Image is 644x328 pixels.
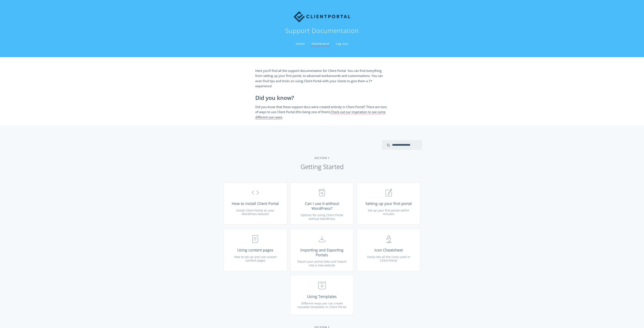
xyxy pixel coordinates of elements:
a: Log Out [335,42,349,46]
a: How to install Client Portal Install Client Portal on your WordPress website [224,183,287,225]
span: Icon Cheatsheet [363,248,414,253]
a: Icon Cheatsheet Easily see all the icons used in Client Portal [357,229,420,271]
p: Here you'll find all the support documentation for Client Portal. You can find everything from se... [255,68,389,89]
h1: Support Documentation [285,26,359,35]
span: How to set up and use custom content pages [234,255,277,263]
span: Importing and Exporting Portals [297,248,347,257]
span: Different ways you can create reusable templates in Client Portal [297,301,346,309]
h2: Did you know? [255,95,389,101]
p: Did you know that these support docs were created entirely in Client Portal? There are tons of wa... [255,104,389,120]
span: Setting up your first portal [363,201,414,206]
span: Using content pages [230,248,281,253]
a: Importing and Exporting Portals Export your portal data and import into a new website [290,229,354,271]
span: Export your portal data and import into a new website [297,259,347,267]
input: search input [382,140,422,150]
span: Using Templates [297,294,347,299]
a: Setting up your first portal Set up your first portal within minutes [357,183,420,225]
span: Set up your first portal within minutes [368,208,409,216]
a: Using content pages How to set up and use custom content pages [224,229,287,271]
span: Install Client Portal on your WordPress website [236,208,274,216]
a: Check out our inspiration to see some different use cases [255,110,386,119]
a: Can I use it without WordPress? Options for using Client Portal without WordPress [290,183,354,225]
a: Using Templates Different ways you can create reusable templates in Client Portal [290,275,354,315]
span: How to install Client Portal [230,201,281,206]
a: Dashboard [311,42,330,46]
span: Easily see all the icons used in Client Portal [367,255,410,263]
span: Can I use it without WordPress? [297,201,347,211]
a: Home [295,42,306,46]
span: Options for using Client Portal without WordPress [301,213,343,221]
